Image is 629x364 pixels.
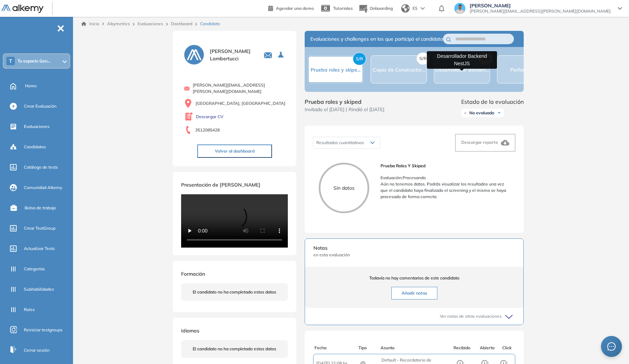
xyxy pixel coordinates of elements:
img: Ícono de flecha [497,111,501,115]
img: PROFILE_MENU_LOGO_USER [181,42,207,68]
span: Idiomas [181,328,199,334]
span: [GEOGRAPHIC_DATA], [GEOGRAPHIC_DATA] [196,100,285,107]
span: Cerrar sesión [24,347,49,353]
span: Notas [313,244,515,252]
p: Aún no tenemos datos. Podrás visualizar los resultados una vez que el candidato haya finalizado e... [380,181,510,200]
span: Estado de la evaluación [461,97,524,106]
span: Tu espacio Gen... [18,58,51,64]
button: Añadir notas [391,287,437,299]
span: Home [25,83,37,89]
a: Evaluaciones [138,21,163,26]
a: Descargar CV [196,114,224,120]
span: Prueba roles y skiped [380,163,510,169]
span: Categorías [24,266,45,272]
span: Comunidad Alkemy [24,184,62,191]
div: Asunto [380,345,446,351]
button: Volver al dashboard [197,144,272,158]
button: Descargar reporte [455,134,515,151]
span: Catálogo de tests [24,164,58,170]
span: Descargar reporte [461,140,498,145]
span: El candidato no ha completado estos datos [193,346,276,352]
div: Recibido [448,345,476,351]
span: Crear TestGroup [24,225,55,231]
span: T [9,58,12,64]
span: Evaluaciones y challenges en los que participó el candidato [310,35,443,43]
div: Click [498,345,515,351]
span: message [607,342,616,351]
div: Abierto [476,345,498,351]
span: Actualizar Tests [24,245,55,252]
span: Copia de Constructor... [373,67,425,73]
span: Resultados cuantitativos [316,140,364,145]
button: Onboarding [358,1,393,16]
span: [PERSON_NAME] [470,3,611,8]
span: Evaluaciones [24,123,49,130]
span: ES [412,5,418,12]
span: S/R [353,53,366,65]
span: Alkymetrics [107,21,130,26]
div: Fecha [314,345,358,351]
a: Inicio [81,21,99,27]
span: [PERSON_NAME][EMAIL_ADDRESS][PERSON_NAME][DOMAIN_NAME] [470,8,611,14]
span: Crear Evaluación [24,103,57,109]
span: Bolsa de trabajo [25,205,56,211]
span: en esta evaluación [313,252,515,258]
span: Performance [510,67,540,73]
span: Tutoriales [333,6,353,11]
span: Formación [181,271,205,277]
a: Dashboard [171,21,192,26]
span: Ver notas de otras evaluaciones [440,313,502,319]
a: Agendar una demo [268,4,314,12]
p: Evaluación : Procesando [380,175,510,181]
span: [PERSON_NAME] Lambertucci [210,48,255,62]
span: S/R [417,53,429,65]
span: Candidato [200,21,220,27]
img: arrow [421,7,425,10]
span: Invitado el [DATE] | Rindió el [DATE] [305,106,384,113]
img: Logo [1,5,44,13]
button: Seleccione la evaluación activa [275,49,288,61]
span: Candidatos [24,144,46,150]
span: Agendar una demo [276,6,314,11]
span: Prueba roles y skipe... [311,67,360,73]
span: Reiniciar testgroups [24,327,62,333]
img: world [401,4,410,13]
span: [PERSON_NAME][EMAIL_ADDRESS][PERSON_NAME][DOMAIN_NAME] [193,82,288,95]
span: Roles [24,306,35,313]
span: Subhabilidades [24,286,54,292]
div: Tipo [358,345,380,351]
span: 3512085428 [195,127,220,133]
span: Todavía no hay comentarios de este candidato [313,275,515,281]
span: Prueba roles y skiped [305,97,384,106]
span: Onboarding [370,6,393,11]
p: Sin datos [320,184,368,192]
div: Desarrollador Backend NestJS [427,51,497,69]
span: El candidato no ha completado estos datos [193,289,276,295]
span: No evaluado [469,110,494,116]
span: Presentación de [PERSON_NAME] [181,182,260,188]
